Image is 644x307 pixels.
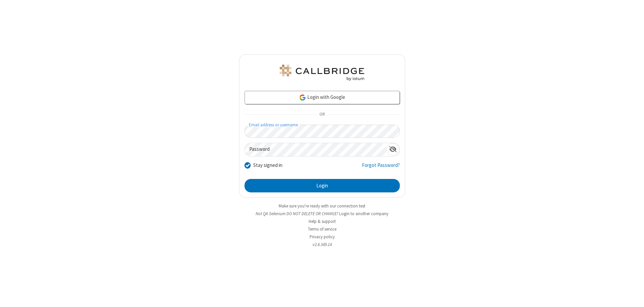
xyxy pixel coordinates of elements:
li: v2.6.349.14 [239,241,405,248]
img: QA Selenium DO NOT DELETE OR CHANGE [278,65,366,81]
label: Stay signed in [253,162,282,169]
span: OR [317,110,327,119]
input: Email address or username [245,125,400,138]
button: Login [245,179,400,192]
a: Help & support [309,219,336,224]
a: Forgot Password? [362,162,400,174]
a: Privacy policy [310,234,335,240]
div: Show password [386,143,399,156]
li: Not QA Selenium DO NOT DELETE OR CHANGE? [239,210,405,217]
a: Login with Google [245,91,400,104]
a: Terms of service [308,226,336,232]
a: Make sure you're ready with our connection test [279,203,365,209]
img: google-icon.png [299,94,306,101]
button: Login to another company [339,210,388,217]
input: Password [245,143,386,156]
